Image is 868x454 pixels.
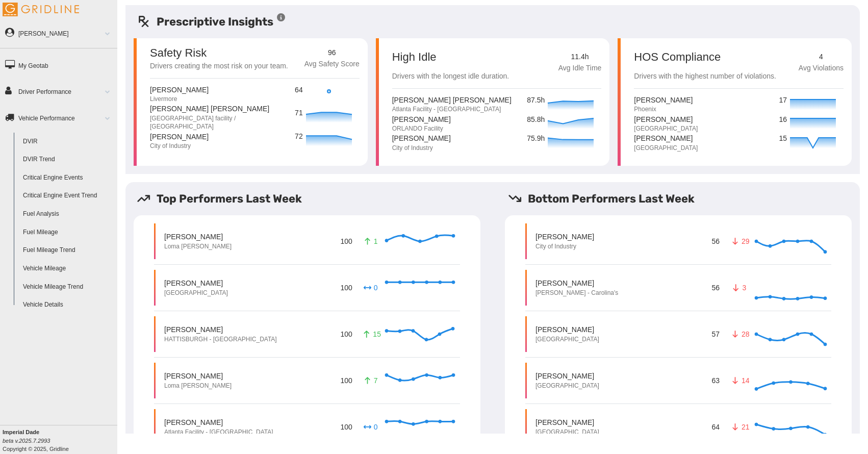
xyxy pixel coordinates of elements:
p: High Idle [392,52,509,63]
p: [PERSON_NAME] [164,324,277,335]
p: HOS Compliance [634,52,776,63]
p: 64 [710,420,722,434]
a: Vehicle Mileage Trend [18,278,117,296]
p: [GEOGRAPHIC_DATA] [164,289,228,297]
p: 100 [339,420,354,434]
div: Copyright © 2025, Gridline [3,428,117,453]
p: [PERSON_NAME] [392,114,451,124]
p: [PERSON_NAME] [634,114,698,124]
p: 87.5h [527,95,545,106]
p: HATTISBURGH - [GEOGRAPHIC_DATA] [164,335,277,344]
p: [PERSON_NAME] [634,95,693,105]
p: City of Industry [150,142,209,150]
a: Fuel Mileage [18,223,117,242]
p: Drivers with the longest idle duration. [392,71,509,82]
p: [GEOGRAPHIC_DATA] [634,144,698,153]
p: 64 [295,85,303,96]
b: Imperial Dade [3,429,39,435]
p: 16 [779,114,787,125]
p: [PERSON_NAME] [535,371,599,381]
p: Avg Safety Score [304,59,360,70]
p: [GEOGRAPHIC_DATA] [535,428,599,437]
p: 0 [362,283,378,293]
p: 56 [710,234,722,248]
a: DVIR [18,133,117,151]
p: [PERSON_NAME] [164,278,228,288]
p: Drivers with the highest number of violations. [634,71,776,82]
p: Atlanta Facility - [GEOGRAPHIC_DATA] [164,428,273,437]
p: 29 [731,236,747,246]
p: 15 [362,329,378,339]
p: 1 [362,236,378,246]
p: [PERSON_NAME] [164,371,232,381]
p: [PERSON_NAME] [535,232,594,242]
img: Gridline [3,3,79,16]
p: [PERSON_NAME] [535,324,599,335]
p: Loma [PERSON_NAME] [164,382,232,390]
p: 57 [710,327,722,341]
a: Vehicle Details [18,296,117,314]
p: 56 [710,281,722,294]
p: [PERSON_NAME] [PERSON_NAME] [392,95,512,105]
p: Avg Violations [799,63,844,74]
p: Avg Idle Time [558,63,602,74]
a: Fuel Analysis [18,205,117,223]
a: Vehicle Mileage [18,260,117,278]
p: 100 [339,327,354,341]
p: 17 [779,95,787,106]
p: [PERSON_NAME] [PERSON_NAME] [150,104,287,114]
h5: Top Performers Last Week [137,190,489,207]
p: Loma [PERSON_NAME] [164,242,232,251]
p: Phoenix [634,105,693,114]
p: 85.8h [527,114,545,125]
p: City of Industry [535,242,594,251]
p: 11.4h [558,52,602,63]
a: Critical Engine Event Trend [18,187,117,205]
a: Fuel Mileage Trend [18,241,117,260]
p: Drivers creating the most risk on your team. [150,61,288,72]
p: Livermore [150,95,209,104]
p: [PERSON_NAME] [164,417,273,427]
h5: Bottom Performers Last Week [508,190,860,207]
p: [PERSON_NAME] [150,132,209,142]
p: [PERSON_NAME] [535,417,599,427]
p: 14 [731,375,747,386]
p: 100 [339,281,354,294]
i: beta v.2025.7.2993 [3,438,50,444]
p: Atlanta Facility - [GEOGRAPHIC_DATA] [392,105,512,114]
p: 100 [339,234,354,248]
p: 15 [779,133,787,144]
p: 0 [362,422,378,432]
p: [GEOGRAPHIC_DATA] [634,124,698,133]
p: [GEOGRAPHIC_DATA] [535,335,599,344]
p: 96 [304,47,360,59]
h5: Prescriptive Insights [137,13,286,30]
p: 100 [339,373,354,387]
p: [PERSON_NAME] [392,133,451,143]
p: [PERSON_NAME] - Carolina's [535,289,618,297]
p: [PERSON_NAME] [535,278,618,288]
p: [GEOGRAPHIC_DATA] facility / [GEOGRAPHIC_DATA] [150,114,287,132]
p: [PERSON_NAME] [164,232,232,242]
p: 28 [731,329,747,339]
p: 72 [295,131,303,142]
p: Safety Risk [150,47,207,59]
p: 63 [710,373,722,387]
p: 75.9h [527,133,545,144]
p: [PERSON_NAME] [634,133,698,143]
p: ORLANDO Facility [392,124,451,133]
p: 21 [731,422,747,432]
a: DVIR Trend [18,150,117,169]
p: 3 [731,283,747,293]
p: [PERSON_NAME] [150,85,209,95]
a: Critical Engine Events [18,169,117,187]
p: 7 [362,375,378,386]
p: 71 [295,108,303,119]
p: City of Industry [392,144,451,153]
p: [GEOGRAPHIC_DATA] [535,382,599,390]
p: 4 [799,52,844,63]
